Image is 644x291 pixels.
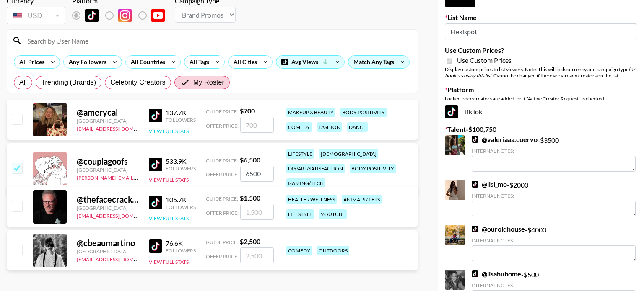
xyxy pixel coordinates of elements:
[206,239,238,245] span: Guide Price:
[286,246,312,255] div: comedy
[286,195,337,204] div: health / wellness
[166,239,196,247] div: 76.6K
[72,7,171,24] div: List locked to TikTok.
[472,135,636,172] div: - $ 3500
[240,107,255,115] strong: $ 700
[22,34,413,47] input: Search by User Name
[14,56,46,68] div: All Prices
[149,128,189,134] button: View Full Stats
[7,5,65,26] div: Currency is locked to USD
[348,56,409,68] div: Match Any Tags
[149,158,162,171] img: TikTok
[151,9,165,22] img: YouTube
[240,194,260,202] strong: $ 1,500
[472,225,636,261] div: - $ 4000
[240,166,274,182] input: 6,500
[445,125,637,134] label: Talent - $ 100,750
[472,237,636,244] div: Internal Notes:
[472,226,478,232] img: TikTok
[472,180,507,188] a: @lisi_mo
[206,210,239,216] span: Offer Price:
[77,211,161,219] a: [EMAIL_ADDRESS][DOMAIN_NAME]
[149,239,162,253] img: TikTok
[472,270,478,277] img: TikTok
[445,105,637,118] div: TikTok
[77,167,139,173] div: [GEOGRAPHIC_DATA]
[472,181,478,188] img: TikTok
[77,107,139,118] div: @ amerycal
[118,9,132,22] img: Instagram
[240,204,274,220] input: 1,500
[77,194,139,205] div: @ thefacecracker
[149,259,189,265] button: View Full Stats
[350,164,396,173] div: body positivity
[445,13,637,22] label: List Name
[286,164,345,173] div: diy/art/satisfaction
[77,248,139,255] div: [GEOGRAPHIC_DATA]
[472,270,521,278] a: @lisahuhome
[85,9,99,22] img: TikTok
[193,77,224,88] span: My Roster
[317,246,349,255] div: outdoors
[472,180,636,216] div: - $ 2000
[166,117,196,123] div: Followers
[8,8,64,23] div: USD
[149,215,189,221] button: View Full Stats
[276,56,344,68] div: Avg Views
[41,77,96,88] span: Trending (Brands)
[77,173,201,181] a: [PERSON_NAME][EMAIL_ADDRESS][DOMAIN_NAME]
[206,196,238,202] span: Guide Price:
[445,66,635,79] em: for bookers using this list
[240,156,260,164] strong: $ 6,500
[340,108,387,117] div: body positivity
[240,117,274,133] input: 700
[19,77,27,88] span: All
[445,85,637,94] label: Platform
[206,253,239,260] span: Offer Price:
[347,122,368,132] div: dance
[77,255,161,263] a: [EMAIL_ADDRESS][DOMAIN_NAME]
[206,108,238,115] span: Guide Price:
[286,122,312,132] div: comedy
[445,105,458,118] img: TikTok
[206,157,238,164] span: Guide Price:
[240,247,274,263] input: 2,500
[166,204,196,210] div: Followers
[286,108,335,117] div: makeup & beauty
[472,193,636,199] div: Internal Notes:
[445,66,637,79] div: Display custom prices to list viewers. Note: This will lock currency and campaign type . Cannot b...
[472,282,636,288] div: Internal Notes:
[126,56,167,68] div: All Countries
[149,196,162,209] img: TikTok
[64,56,108,68] div: Any Followers
[110,77,166,88] span: Celebrity Creators
[286,149,314,159] div: lifestyle
[77,156,139,167] div: @ couplagoofs
[342,195,382,204] div: animals / pets
[445,95,637,102] div: Locked once creators are added, or if "Active Creator Request" is checked.
[445,46,637,54] label: Use Custom Prices?
[472,148,636,154] div: Internal Notes:
[77,238,139,248] div: @ cbeaumartino
[472,136,478,143] img: TikTok
[457,56,512,64] span: Use Custom Prices
[166,108,196,117] div: 137.7K
[166,157,196,165] div: 533.9K
[77,118,139,124] div: [GEOGRAPHIC_DATA]
[166,165,196,172] div: Followers
[77,124,161,132] a: [EMAIL_ADDRESS][DOMAIN_NAME]
[472,135,538,144] a: @valeriaaa.cuervo
[184,56,211,68] div: All Tags
[286,178,325,188] div: gaming/tech
[317,122,342,132] div: fashion
[240,237,260,245] strong: $ 2,500
[206,123,239,129] span: Offer Price:
[286,209,314,219] div: lifestyle
[319,209,347,219] div: youtube
[166,196,196,204] div: 105.7K
[149,177,189,183] button: View Full Stats
[77,205,139,211] div: [GEOGRAPHIC_DATA]
[319,149,378,159] div: [DEMOGRAPHIC_DATA]
[166,247,196,254] div: Followers
[149,109,162,122] img: TikTok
